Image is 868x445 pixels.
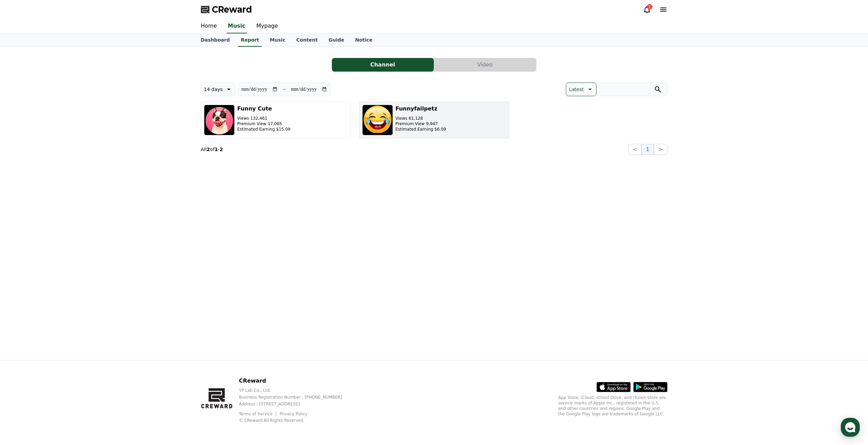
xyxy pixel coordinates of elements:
button: Video [434,58,536,72]
strong: 1 [215,147,218,152]
a: 1 [643,5,651,14]
a: Content [291,34,323,47]
p: Premium View 17,085 [237,121,291,127]
p: © CReward All Rights Reserved. [239,418,353,423]
a: Guide [323,34,350,47]
a: Messages [45,216,88,233]
p: Estimated Earning $15.09 [237,127,291,132]
strong: 2 [220,147,223,152]
p: Estimated Earning $6.09 [396,127,446,132]
a: Video [434,58,536,72]
p: ~ [282,85,286,93]
img: Funny Cute [204,105,235,135]
p: Latest [569,85,584,94]
a: Home [2,216,45,233]
p: Premium View 9,947 [396,121,446,127]
button: Latest [566,83,596,96]
button: Funnyfailpetz Views 61,128 Premium View 9,947 Estimated Earning $6.09 [359,102,509,138]
img: Funnyfailpetz [362,105,393,135]
a: Music [264,34,291,47]
p: Business Registration Number : [PHONE_NUMBER] [239,395,353,400]
button: Funny Cute Views 132,461 Premium View 17,085 Estimated Earning $15.09 [201,102,351,138]
a: Mypage [251,19,283,33]
strong: 2 [207,147,210,152]
button: 14 days [201,83,235,96]
a: Report [238,34,262,47]
p: YP Lab Co., Ltd. [239,388,353,393]
button: Channel [332,58,434,72]
p: Views 132,461 [237,116,291,121]
p: All of - [201,146,223,153]
a: Music [226,19,247,33]
a: Settings [88,216,131,233]
button: < [628,144,642,155]
p: CReward [239,377,353,385]
p: Address : [STREET_ADDRESS] [239,401,353,407]
h3: Funnyfailpetz [396,105,446,113]
span: Settings [101,226,118,232]
p: App Store, iCloud, iCloud Drive, and iTunes Store are service marks of Apple Inc., registered in ... [558,395,667,417]
a: CReward [201,4,252,15]
p: Views 61,128 [396,116,446,121]
a: Dashboard [195,34,235,47]
button: > [654,144,667,155]
span: Messages [57,227,77,232]
a: Home [195,19,222,33]
a: Privacy Policy [280,412,308,416]
button: 1 [642,144,654,155]
span: Home [17,226,29,232]
a: Terms of Service [239,412,278,416]
span: CReward [212,4,252,15]
h3: Funny Cute [237,105,291,113]
div: 1 [647,4,652,10]
a: Notice [350,34,378,47]
p: 14 days [204,85,223,94]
